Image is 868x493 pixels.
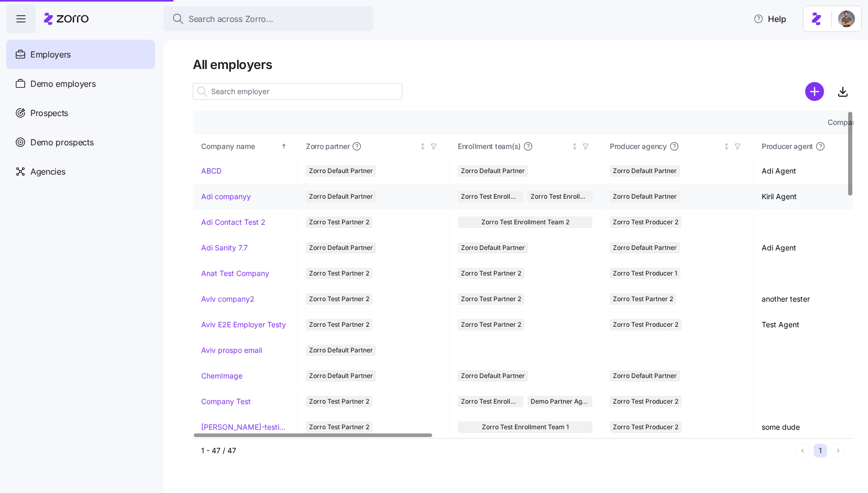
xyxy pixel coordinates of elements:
a: Demo prospects [6,128,155,157]
span: Demo prospects [30,136,94,149]
svg: add icon [805,82,824,101]
a: Aviv prospo email [201,345,262,356]
span: Zorro Default Partner [309,191,373,202]
a: Aviv company2 [201,294,255,304]
button: Next page [831,444,845,457]
button: Help [745,8,795,29]
span: Zorro Default Partner [613,370,677,382]
th: Producer agencyNot sorted [601,134,753,158]
a: ABCD [201,166,222,176]
span: Zorro Default Partner [309,345,373,356]
span: Zorro Default Partner [613,242,677,254]
a: Agencies [6,157,155,186]
span: Prospects [30,107,68,120]
span: Zorro Default Partner [309,242,373,254]
a: Adi Contact Test 2 [201,217,266,227]
span: Zorro Default Partner [461,242,525,254]
span: Demo employers [30,77,96,90]
a: Company Test [201,396,251,407]
h1: All employers [193,56,853,73]
button: Previous page [796,444,809,457]
a: Aviv E2E Employer Testy [201,319,286,330]
span: Zorro Default Partner [613,165,677,177]
span: Zorro Default Partner [309,370,373,382]
a: Demo employers [6,69,155,98]
span: Zorro Test Partner 2 [461,319,521,330]
span: Demo Partner Agency [531,396,590,407]
span: Zorro Test Partner 2 [461,268,521,279]
button: Search across Zorro... [163,6,373,31]
a: Adi Sanity 7.7 [201,243,248,253]
div: 1 - 47 / 47 [201,445,792,456]
span: Zorro Test Partner 2 [309,216,369,228]
span: Agencies [30,165,65,178]
button: 1 [814,444,827,457]
span: Zorro Default Partner [613,191,677,202]
span: Zorro Test Partner 2 [309,421,369,433]
span: Zorro Test Producer 1 [613,268,677,279]
div: Company name [201,141,279,152]
div: Sorted ascending [280,143,288,150]
span: Zorro Test Enrollment Team 2 [461,396,520,407]
a: Anat Test Company [201,268,269,279]
span: Zorro Default Partner [309,165,373,177]
span: Zorro Test Partner 2 [309,319,369,330]
span: Zorro Default Partner [461,165,525,177]
span: Search across Zorro... [189,13,273,26]
a: Employers [6,40,155,69]
a: ChemImage [201,371,243,381]
span: Zorro Test Partner 2 [461,293,521,305]
div: Not sorted [723,143,730,150]
span: Producer agency [610,141,667,152]
th: Enrollment team(s)Not sorted [449,134,601,158]
span: Zorro Test Enrollment Team 1 [482,421,569,433]
span: Zorro Test Producer 2 [613,421,678,433]
span: Zorro Default Partner [461,370,525,382]
span: Zorro Test Partner 2 [309,293,369,305]
a: Prospects [6,98,155,128]
span: Enrollment team(s) [458,141,521,152]
span: Zorro Test Enrollment Team 2 [481,216,569,228]
span: Employers [30,48,71,61]
a: Adi companyy [201,191,251,202]
span: Zorro Test Producer 2 [613,319,678,330]
span: Zorro Test Producer 2 [613,216,678,228]
input: Search employer [193,83,402,100]
img: 4405efb6-a4ff-4e3b-b971-a8a12b62b3ee-1719735568656.jpeg [838,10,855,27]
div: Not sorted [419,143,426,150]
span: Zorro Test Partner 2 [613,293,673,305]
th: Zorro partnerNot sorted [298,134,449,158]
span: Zorro Test Partner 2 [309,396,369,407]
span: Help [753,13,786,25]
a: [PERSON_NAME]-testing-payroll [201,422,289,432]
span: Zorro partner [306,141,349,152]
th: Company nameSorted ascending [193,134,298,158]
span: Zorro Test Partner 2 [309,268,369,279]
span: Zorro Test Enrollment Team 1 [531,191,590,202]
div: Not sorted [571,143,578,150]
span: Zorro Test Enrollment Team 2 [461,191,520,202]
span: Zorro Test Producer 2 [613,396,678,407]
span: Producer agent [762,141,813,152]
